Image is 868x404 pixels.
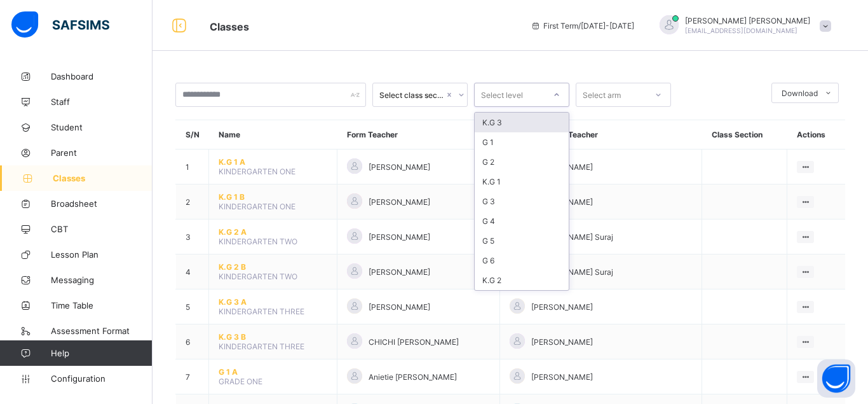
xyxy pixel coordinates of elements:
[531,267,613,277] span: [PERSON_NAME] Suraj
[176,185,209,219] td: 2
[219,227,327,237] span: K.G 2 A
[51,348,152,358] span: Help
[219,332,327,342] span: K.G 3 B
[219,262,327,272] span: K.G 2 B
[51,71,153,81] span: Dashboard
[53,173,153,183] span: Classes
[176,324,209,359] td: 6
[475,231,569,251] div: G 5
[475,152,569,172] div: G 2
[787,120,845,150] th: Actions
[51,122,153,132] span: Student
[51,199,153,209] span: Broadsheet
[51,300,153,310] span: Time Table
[11,11,109,38] img: safsims
[219,342,304,351] span: KINDERGARTEN THREE
[369,337,459,347] span: CHICHI [PERSON_NAME]
[475,172,569,192] div: K.G 1
[219,272,297,281] span: KINDERGARTEN TWO
[51,249,153,260] span: Lesson Plan
[531,337,593,347] span: [PERSON_NAME]
[51,373,152,384] span: Configuration
[219,192,327,202] span: K.G 1 B
[369,267,430,277] span: [PERSON_NAME]
[685,27,797,34] span: [EMAIL_ADDRESS][DOMAIN_NAME]
[369,302,430,312] span: [PERSON_NAME]
[702,120,787,150] th: Class Section
[379,90,444,100] div: Select class section
[219,237,297,246] span: KINDERGARTEN TWO
[51,224,153,234] span: CBT
[176,219,209,254] td: 3
[176,359,209,394] td: 7
[219,367,327,377] span: G 1 A
[51,97,153,107] span: Staff
[475,251,569,270] div: G 6
[531,302,593,312] span: [PERSON_NAME]
[475,270,569,290] div: K.G 2
[219,377,262,386] span: GRADE ONE
[176,150,209,185] td: 1
[219,202,295,211] span: KINDERGARTEN ONE
[51,148,153,158] span: Parent
[369,372,457,382] span: Anietie [PERSON_NAME]
[531,372,593,382] span: [PERSON_NAME]
[369,162,430,172] span: [PERSON_NAME]
[369,232,430,242] span: [PERSON_NAME]
[583,83,621,107] div: Select arm
[685,16,810,25] span: [PERSON_NAME] [PERSON_NAME]
[531,232,613,242] span: [PERSON_NAME] Suraj
[475,132,569,152] div: G 1
[51,326,153,336] span: Assessment Format
[475,211,569,231] div: G 4
[219,297,327,307] span: K.G 3 A
[176,120,209,150] th: S/N
[475,192,569,211] div: G 3
[176,289,209,324] td: 5
[210,20,249,33] span: Classes
[647,15,837,36] div: RiyaHemnani
[209,120,337,150] th: Name
[817,359,855,398] button: Open asap
[531,21,634,31] span: session/term information
[176,254,209,289] td: 4
[219,157,327,167] span: K.G 1 A
[219,307,304,316] span: KINDERGARTEN THREE
[219,167,295,176] span: KINDERGARTEN ONE
[475,113,569,132] div: K.G 3
[51,275,153,285] span: Messaging
[499,120,702,150] th: Assistant Form Teacher
[481,83,523,107] div: Select level
[369,197,430,207] span: [PERSON_NAME]
[782,88,818,98] span: Download
[337,120,500,150] th: Form Teacher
